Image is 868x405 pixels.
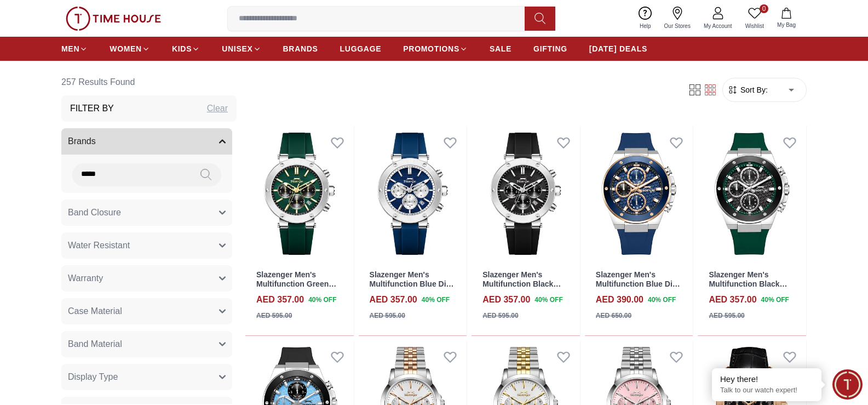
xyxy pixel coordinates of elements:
[110,39,150,59] a: WOMEN
[585,126,693,261] img: Slazenger Men's Multifunction Blue Dial Watch - SL.9.2557.2.04
[207,102,228,115] div: Clear
[370,270,454,298] a: Slazenger Men's Multifunction Blue Dial Watch - SL.9.2564.2.03
[533,39,567,59] a: GIFTING
[596,311,631,321] div: AED 650.00
[727,84,768,95] button: Sort By:
[256,293,304,306] h4: AED 357.00
[490,39,511,59] a: SALE
[66,7,161,31] img: ...
[720,386,813,395] p: Talk to our watch expert!
[533,43,567,54] span: GIFTING
[256,311,292,321] div: AED 595.00
[699,22,737,30] span: My Account
[422,295,450,305] span: 40 % OFF
[741,22,768,30] span: Wishlist
[760,4,768,13] span: 0
[222,43,252,54] span: UNISEX
[61,232,232,259] button: Water Resistant
[482,311,518,321] div: AED 595.00
[534,295,562,305] span: 40 % OFF
[283,43,318,54] span: BRANDS
[68,272,103,285] span: Warranty
[340,43,382,54] span: LUGGAGE
[110,43,142,54] span: WOMEN
[370,311,405,321] div: AED 595.00
[68,135,96,148] span: Brands
[308,295,336,305] span: 40 % OFF
[709,311,744,321] div: AED 595.00
[68,305,122,318] span: Case Material
[61,43,79,54] span: MEN
[68,370,118,384] span: Display Type
[490,43,511,54] span: SALE
[635,22,656,30] span: Help
[771,5,802,31] button: My Bag
[283,39,318,59] a: BRANDS
[482,270,561,306] a: Slazenger Men's Multifunction Black Dial Watch - SL.9.2564.2.01
[70,102,114,115] h3: Filter By
[61,39,88,59] a: MEN
[68,206,121,219] span: Band Closure
[172,43,192,54] span: KIDS
[709,293,756,306] h4: AED 357.00
[61,69,237,95] h6: 257 Results Found
[658,4,697,32] a: Our Stores
[61,364,232,390] button: Display Type
[68,338,122,351] span: Band Material
[589,43,647,54] span: [DATE] DEALS
[589,39,647,59] a: [DATE] DEALS
[709,270,787,306] a: Slazenger Men's Multifunction Black Dial Watch - SL.9.2557.2.02
[61,128,232,155] button: Brands
[720,374,813,385] div: Hey there!
[359,126,467,261] img: Slazenger Men's Multifunction Blue Dial Watch - SL.9.2564.2.03
[698,126,806,261] img: Slazenger Men's Multifunction Black Dial Watch - SL.9.2557.2.02
[739,4,771,32] a: 0Wishlist
[596,293,643,306] h4: AED 390.00
[472,126,580,261] img: Slazenger Men's Multifunction Black Dial Watch - SL.9.2564.2.01
[68,239,130,252] span: Water Resistant
[256,270,336,306] a: Slazenger Men's Multifunction Green Dial Watch - SL.9.2564.2.05
[172,39,200,59] a: KIDS
[61,298,232,324] button: Case Material
[61,331,232,357] button: Band Material
[633,4,658,32] a: Help
[61,199,232,226] button: Band Closure
[761,295,789,305] span: 40 % OFF
[403,39,468,59] a: PROMOTIONS
[340,39,382,59] a: LUGGAGE
[245,126,354,261] img: Slazenger Men's Multifunction Green Dial Watch - SL.9.2564.2.05
[61,265,232,292] button: Warranty
[403,43,459,54] span: PROMOTIONS
[738,84,768,95] span: Sort By:
[660,22,695,30] span: Our Stores
[648,295,676,305] span: 40 % OFF
[832,369,863,400] div: Chat Widget
[222,39,261,59] a: UNISEX
[773,21,800,29] span: My Bag
[370,293,417,306] h4: AED 357.00
[596,270,680,298] a: Slazenger Men's Multifunction Blue Dial Watch - SL.9.2557.2.04
[482,293,530,306] h4: AED 357.00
